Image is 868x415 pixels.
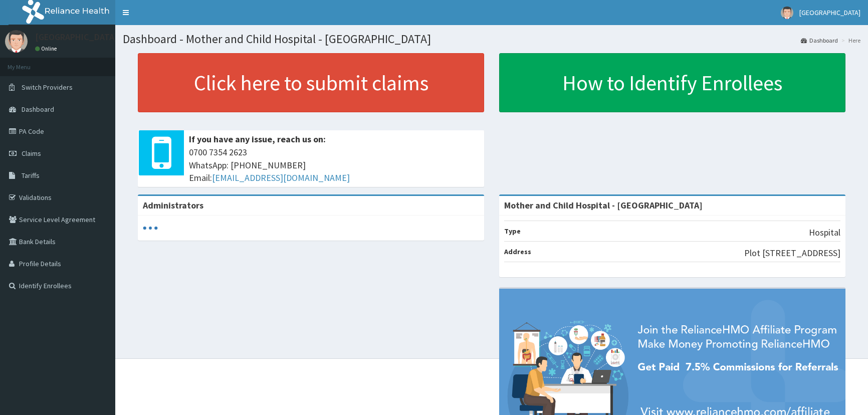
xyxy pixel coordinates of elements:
[189,146,479,184] span: 0700 7354 2623 WhatsApp: [PHONE_NUMBER] Email:
[22,83,73,92] span: Switch Providers
[504,199,703,211] strong: Mother and Child Hospital - [GEOGRAPHIC_DATA]
[799,8,860,17] span: [GEOGRAPHIC_DATA]
[212,172,350,183] a: [EMAIL_ADDRESS][DOMAIN_NAME]
[143,221,158,236] svg: audio-loading
[744,247,840,260] p: Plot [STREET_ADDRESS]
[123,33,860,46] h1: Dashboard - Mother and Child Hospital - [GEOGRAPHIC_DATA]
[504,227,521,236] b: Type
[189,133,326,145] b: If you have any issue, reach us on:
[5,30,28,53] img: User Image
[801,36,838,45] a: Dashboard
[22,171,40,180] span: Tariffs
[839,36,860,45] li: Here
[22,149,41,158] span: Claims
[35,33,118,42] p: [GEOGRAPHIC_DATA]
[35,45,59,52] a: Online
[138,53,484,112] a: Click here to submit claims
[143,199,203,211] b: Administrators
[781,7,793,19] img: User Image
[504,247,531,256] b: Address
[499,53,845,112] a: How to Identify Enrollees
[22,105,54,114] span: Dashboard
[809,226,840,239] p: Hospital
